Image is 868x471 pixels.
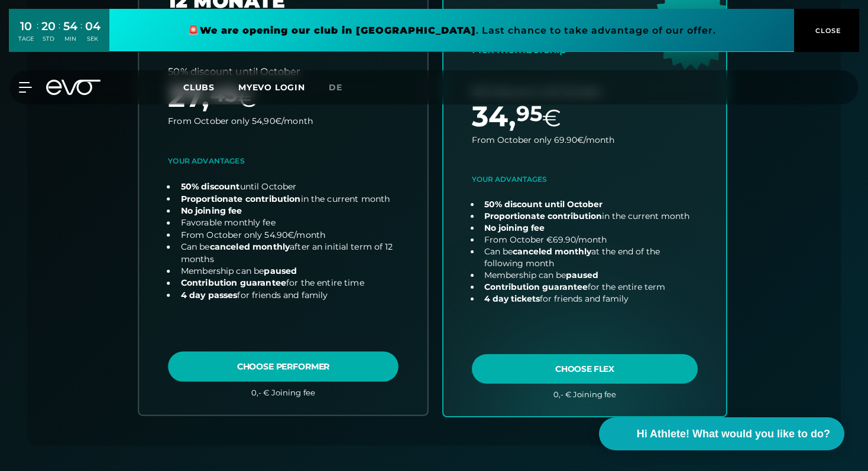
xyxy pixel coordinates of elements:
[599,417,844,450] button: Hi Athlete! What would you like to do?
[812,25,841,36] span: CLOSE
[18,35,34,43] div: TAGE
[183,81,238,93] a: Clubs
[85,18,101,35] div: 04
[63,35,77,43] div: MIN
[37,19,38,50] div: :
[18,18,34,35] div: 10
[80,19,82,50] div: :
[329,81,357,94] a: de
[85,35,101,43] div: SEK
[794,9,859,52] button: CLOSE
[238,82,305,93] a: MYEVO LOGIN
[41,35,56,43] div: STD
[637,426,830,442] span: Hi Athlete! What would you like to do?
[59,19,60,50] div: :
[183,82,215,93] span: Clubs
[329,82,342,93] span: de
[63,18,77,35] div: 54
[41,18,56,35] div: 20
